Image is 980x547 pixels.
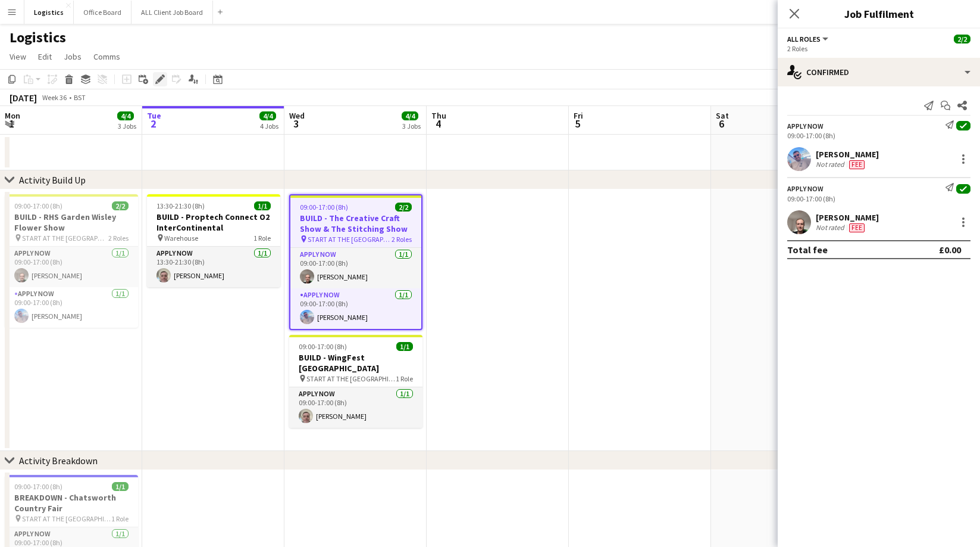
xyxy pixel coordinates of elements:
span: 3 [287,117,305,130]
span: START AT THE [GEOGRAPHIC_DATA] [308,235,392,244]
div: Crew has different fees then in role [847,223,867,232]
h3: BUILD - The Creative Craft Show & The Stitching Show [290,213,421,234]
span: 2/2 [395,203,412,212]
div: BST [74,93,86,102]
span: Fee [849,223,865,232]
span: 13:30-21:30 (8h) [156,201,205,210]
span: 2/2 [954,35,970,43]
div: 3 Jobs [118,122,136,130]
span: 2 [145,117,161,130]
span: 5 [572,117,583,130]
span: START AT THE [GEOGRAPHIC_DATA] [22,514,111,523]
div: 2 Roles [787,44,970,53]
span: 09:00-17:00 (8h) [14,201,62,210]
div: Activity Build Up [19,174,86,186]
span: Sat [716,110,729,121]
app-card-role: APPLY NOW1/109:00-17:00 (8h)[PERSON_NAME] [5,287,138,328]
span: All roles [787,35,821,43]
div: 09:00-17:00 (8h) [787,131,970,140]
span: 1/1 [396,342,413,351]
span: 1/1 [112,482,129,491]
a: Comms [89,49,125,64]
app-job-card: 09:00-17:00 (8h)2/2BUILD - The Creative Craft Show & The Stitching Show START AT THE [GEOGRAPHIC_... [289,194,422,330]
span: Comms [93,51,120,62]
span: 1 Role [253,234,271,243]
span: Tue [147,110,161,121]
span: 1 Role [111,514,129,523]
div: Not rated [816,160,847,169]
app-card-role: APPLY NOW1/109:00-17:00 (8h)[PERSON_NAME] [290,288,421,329]
span: 4 [430,117,446,130]
span: 1 Role [396,374,413,383]
div: 3 Jobs [402,122,421,130]
div: APPLY NOW [787,184,824,193]
span: Warehouse [164,234,198,243]
span: Thu [431,110,446,121]
div: [PERSON_NAME] [816,149,879,160]
div: APPLY NOW [787,122,824,130]
span: 09:00-17:00 (8h) [299,342,347,351]
div: [DATE] [10,92,37,104]
span: 6 [714,117,729,130]
app-job-card: 13:30-21:30 (8h)1/1BUILD - Proptech Connect O2 InterContinental Warehouse1 RoleAPPLY NOW1/113:30-... [147,194,280,287]
span: Wed [289,110,305,121]
app-card-role: APPLY NOW1/109:00-17:00 (8h)[PERSON_NAME] [290,248,421,288]
a: View [5,49,31,64]
span: 2 Roles [108,234,129,243]
span: Mon [5,110,20,121]
h1: Logistics [10,29,66,46]
span: Fri [574,110,583,121]
h3: Job Fulfilment [778,6,980,21]
span: 4/4 [259,111,276,120]
span: Fee [849,160,865,169]
div: 09:00-17:00 (8h) [787,194,970,203]
div: Not rated [816,223,847,232]
app-job-card: 09:00-17:00 (8h)2/2BUILD - RHS Garden Wisley Flower Show START AT THE [GEOGRAPHIC_DATA]2 RolesAPP... [5,194,138,328]
span: 2 Roles [392,235,412,244]
button: Logistics [24,1,74,24]
div: [PERSON_NAME] [816,212,879,223]
h3: BREAKDOWN - Chatsworth Country Fair [5,492,138,514]
h3: BUILD - WingFest [GEOGRAPHIC_DATA] [289,352,422,374]
button: ALL Client Job Board [131,1,213,24]
a: Jobs [59,49,86,64]
div: Crew has different fees then in role [847,160,867,169]
span: 1 [3,117,20,130]
app-card-role: APPLY NOW1/113:30-21:30 (8h)[PERSON_NAME] [147,247,280,287]
a: Edit [33,49,57,64]
div: Activity Breakdown [19,455,98,467]
span: Week 36 [39,93,69,102]
div: Confirmed [778,58,980,86]
span: Jobs [64,51,82,62]
span: 09:00-17:00 (8h) [300,203,348,212]
span: 4/4 [402,111,418,120]
h3: BUILD - Proptech Connect O2 InterContinental [147,212,280,233]
span: START AT THE [GEOGRAPHIC_DATA] [306,374,396,383]
div: Total fee [787,244,828,256]
button: All roles [787,35,830,43]
span: 09:00-17:00 (8h) [14,482,62,491]
span: START AT THE [GEOGRAPHIC_DATA] [22,234,108,243]
span: 4/4 [117,111,134,120]
app-job-card: 09:00-17:00 (8h)1/1BUILD - WingFest [GEOGRAPHIC_DATA] START AT THE [GEOGRAPHIC_DATA]1 RoleAPPLY N... [289,335,422,428]
span: View [10,51,26,62]
div: 4 Jobs [260,122,278,130]
span: Edit [38,51,52,62]
button: Office Board [74,1,131,24]
h3: BUILD - RHS Garden Wisley Flower Show [5,212,138,233]
app-card-role: APPLY NOW1/109:00-17:00 (8h)[PERSON_NAME] [289,387,422,428]
app-card-role: APPLY NOW1/109:00-17:00 (8h)[PERSON_NAME] [5,247,138,287]
span: 2/2 [112,201,129,210]
div: £0.00 [939,244,961,256]
span: 1/1 [254,201,271,210]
